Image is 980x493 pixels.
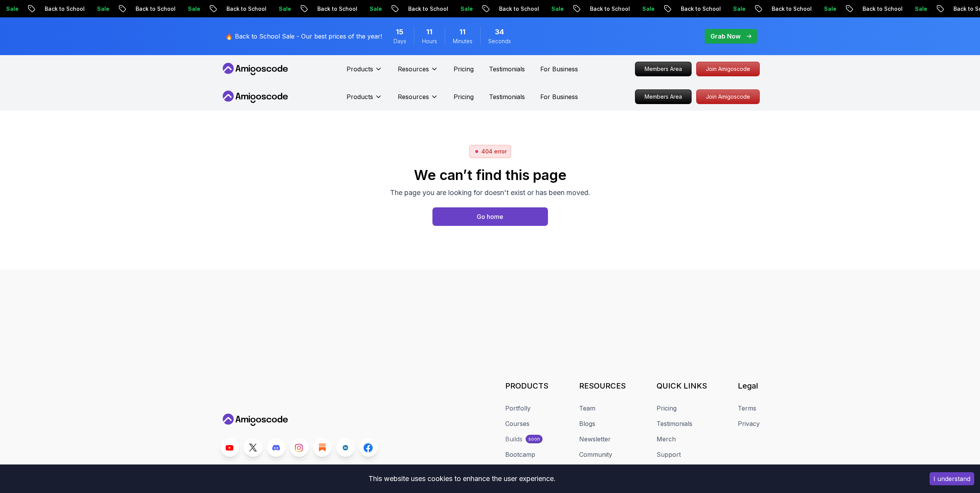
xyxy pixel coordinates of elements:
a: Portfolly [505,404,531,413]
a: For Business [540,64,578,74]
p: Back to School [853,5,906,13]
p: soon [528,436,540,442]
span: 34 Seconds [495,27,504,37]
h2: We can’t find this page [390,167,590,183]
a: Community [579,450,612,459]
p: 🔥 Back to School Sale - Our best prices of the year! [225,32,382,41]
p: Sale [724,5,749,13]
button: Resources [398,64,438,80]
a: Pricing [454,64,474,74]
span: Minutes [453,37,472,45]
a: Home page [432,207,548,226]
p: Products [347,64,373,74]
p: Products [347,92,373,101]
p: Back to School [35,5,88,13]
a: Facebook link [359,438,378,457]
div: Builds [505,434,523,444]
a: Blogs [579,419,595,428]
span: Seconds [488,37,511,45]
p: Back to School [672,5,724,13]
a: Youtube link [221,438,239,457]
a: Courses [505,419,529,428]
a: Blog link [313,438,332,457]
p: Back to School [399,5,451,13]
a: Members Area [635,62,692,76]
a: Testimonials [489,64,525,74]
p: Sale [451,5,476,13]
a: For Business [540,92,578,101]
a: Pricing [454,92,474,101]
a: Support [657,450,681,459]
a: Members Area [635,89,692,104]
p: Resources [398,64,429,74]
a: Bootcamp [505,450,535,459]
p: Grab Now [710,32,740,41]
p: Back to School [762,5,815,13]
p: Sale [815,5,839,13]
span: Days [394,37,406,45]
p: Members Area [635,62,691,76]
p: Join Amigoscode [697,90,759,104]
p: Sale [633,5,658,13]
a: Team [579,404,595,413]
button: Go home [432,207,548,226]
button: Resources [398,92,438,108]
h3: RESOURCES [579,380,626,391]
p: Back to School [126,5,179,13]
h3: Legal [738,380,760,391]
p: Resources [398,92,429,101]
a: Instagram link [290,438,308,457]
p: Sale [88,5,112,13]
p: Join Amigoscode [697,62,759,76]
a: Merch [657,434,676,444]
a: Pricing [657,404,677,413]
span: 15 Days [396,27,404,37]
p: Back to School [581,5,633,13]
button: Products [347,92,382,108]
a: Privacy [738,419,760,428]
p: Sale [270,5,294,13]
p: Sale [906,5,930,13]
a: Testimonials [489,92,525,101]
a: Join Amigoscode [696,89,760,104]
h3: QUICK LINKS [657,380,707,391]
p: Back to School [308,5,360,13]
a: Testimonials [657,419,692,428]
p: Sale [179,5,203,13]
a: Terms [738,404,756,413]
p: 404 error [481,148,507,155]
p: Sale [360,5,385,13]
button: Accept cookies [930,472,974,485]
p: Members Area [635,90,691,104]
a: Join Amigoscode [696,62,760,76]
a: Newsletter [579,434,611,444]
div: This website uses cookies to enhance the user experience. [6,470,918,487]
span: 11 Minutes [459,27,466,37]
div: Go home [477,212,503,221]
a: Discord link [267,438,285,457]
p: Back to School [490,5,542,13]
a: LinkedIn link [336,438,355,457]
p: Back to School [217,5,270,13]
p: Sale [542,5,567,13]
button: Products [347,64,382,80]
span: Hours [422,37,437,45]
p: The page you are looking for doesn't exist or has been moved. [390,187,590,198]
span: 11 Hours [426,27,432,37]
h3: PRODUCTS [505,380,548,391]
a: Twitter link [244,438,262,457]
